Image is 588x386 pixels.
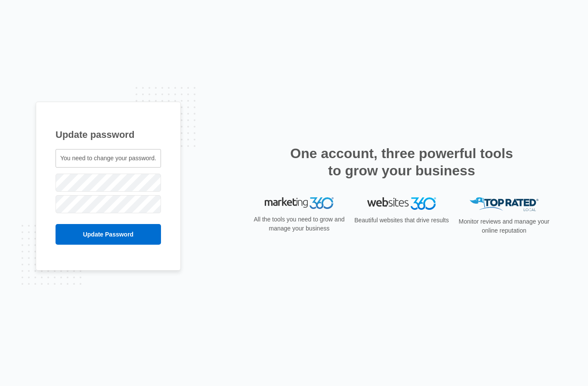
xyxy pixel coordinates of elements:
[367,197,436,210] img: Websites 360
[456,217,552,235] p: Monitor reviews and manage your online reputation
[470,197,538,212] img: Top Rated Local
[288,145,516,179] h2: One account, three powerful tools to grow your business
[265,197,334,209] img: Marketing 360
[353,216,450,225] p: Beautiful websites that drive results
[56,224,161,245] input: Update Password
[60,155,156,162] span: You need to change your password.
[251,215,347,233] p: All the tools you need to grow and manage your business
[56,128,161,142] h1: Update password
